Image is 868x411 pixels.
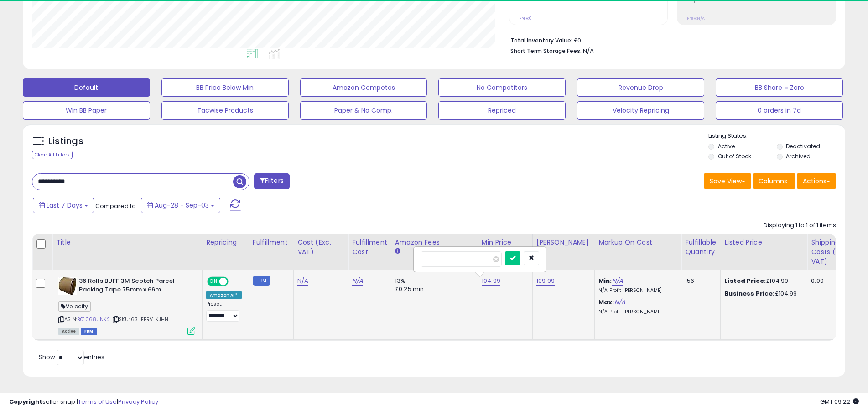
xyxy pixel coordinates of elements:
div: £104.99 [724,290,800,298]
a: N/A [352,276,363,286]
div: seller snap | | [9,398,158,406]
div: Preset: [206,301,242,322]
button: BB Share = Zero [716,78,843,97]
small: FBM [253,276,270,286]
button: 0 orders in 7d [716,101,843,120]
label: Archived [786,152,811,160]
li: £0 [510,34,829,45]
div: Min Price [482,238,529,247]
span: All listings currently available for purchase on Amazon [58,328,79,335]
strong: Copyright [9,397,42,406]
div: 156 [685,277,713,285]
a: N/A [612,276,623,286]
small: Amazon Fees. [395,247,400,255]
div: Amazon Fees [395,238,474,247]
button: BB Price Below Min [161,78,289,97]
span: Compared to: [95,202,137,210]
div: Clear All Filters [32,151,73,159]
div: Title [56,238,198,247]
button: Default [23,78,150,97]
span: Aug-28 - Sep-03 [155,201,209,210]
p: N/A Profit [PERSON_NAME] [598,309,674,315]
div: Listed Price [724,238,803,247]
span: OFF [227,278,242,286]
div: Shipping Costs (Exc. VAT) [811,238,858,266]
b: Listed Price: [724,276,766,285]
div: Fulfillable Quantity [685,238,717,257]
div: £104.99 [724,277,800,285]
span: ON [208,278,219,286]
span: 2025-09-12 09:22 GMT [820,397,859,406]
span: N/A [583,47,594,55]
button: Save View [704,173,751,189]
button: Amazon Competes [300,78,427,97]
th: The percentage added to the cost of goods (COGS) that forms the calculator for Min & Max prices. [595,234,681,270]
a: 104.99 [482,276,500,286]
div: 0.00 [811,277,855,285]
div: £0.25 min [395,285,471,293]
div: Amazon AI * [206,291,242,299]
div: Displaying 1 to 1 of 1 items [764,221,836,230]
div: Repricing [206,238,245,247]
label: Out of Stock [718,152,751,160]
b: Business Price: [724,289,774,298]
h5: Listings [48,135,83,148]
a: N/A [614,298,625,307]
span: | SKU: 63-EBRV-KJHN [111,316,168,323]
label: Deactivated [786,142,820,150]
a: Terms of Use [78,397,117,406]
b: 36 Rolls BUFF 3M Scotch Parcel Packing Tape 75mm x 66m [79,277,190,296]
div: Cost (Exc. VAT) [297,238,344,257]
img: 41BBd-c5fJL._SL40_.jpg [58,277,77,295]
button: Paper & No Comp. [300,101,427,120]
a: B01068UNK2 [77,316,110,323]
b: Max: [598,298,614,307]
button: Last 7 Days [33,198,94,213]
div: [PERSON_NAME] [536,238,591,247]
span: Columns [759,177,787,186]
small: Prev: N/A [687,16,705,21]
small: Prev: 0 [519,16,532,21]
button: WIn BB Paper [23,101,150,120]
b: Min: [598,276,612,285]
div: 13% [395,277,471,285]
span: Velocity [58,301,91,312]
div: Fulfillment Cost [352,238,387,257]
a: Privacy Policy [118,397,158,406]
button: Repriced [438,101,566,120]
div: Fulfillment [253,238,290,247]
b: Short Term Storage Fees: [510,47,582,55]
button: Aug-28 - Sep-03 [141,198,220,213]
span: Show: entries [39,353,104,361]
button: Columns [753,173,795,189]
button: Revenue Drop [577,78,704,97]
b: Total Inventory Value: [510,36,572,44]
button: Filters [254,173,290,189]
a: 109.99 [536,276,555,286]
a: N/A [297,276,308,286]
span: FBM [81,328,97,335]
label: Active [718,142,735,150]
button: No Competitors [438,78,566,97]
div: Markup on Cost [598,238,677,247]
button: Velocity Repricing [577,101,704,120]
p: N/A Profit [PERSON_NAME] [598,287,674,294]
button: Tacwise Products [161,101,289,120]
div: ASIN: [58,277,195,334]
span: Last 7 Days [47,201,83,210]
p: Listing States: [708,132,845,140]
button: Actions [797,173,836,189]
